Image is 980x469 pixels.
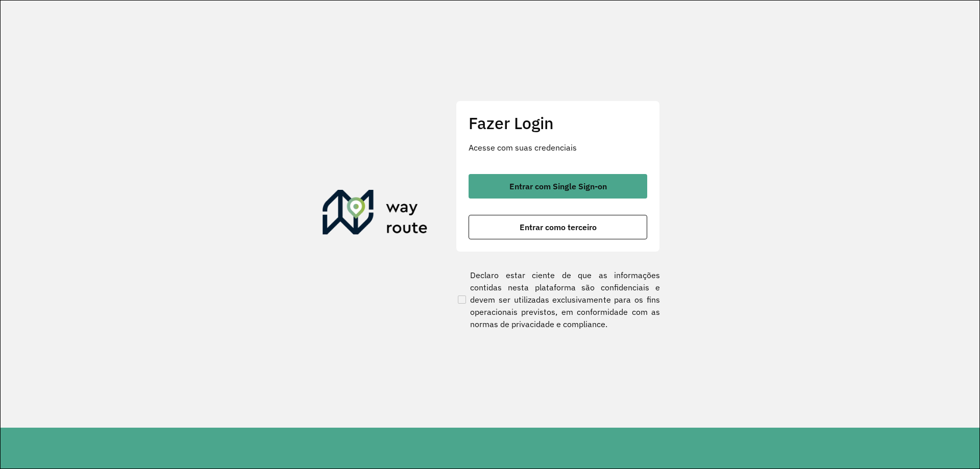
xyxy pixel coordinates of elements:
label: Declaro estar ciente de que as informações contidas nesta plataforma são confidenciais e devem se... [456,269,660,330]
span: Entrar com Single Sign-on [509,182,607,190]
span: Entrar como terceiro [520,223,597,231]
button: button [469,215,647,239]
p: Acesse com suas credenciais [469,141,647,154]
button: button [469,174,647,199]
img: Roteirizador AmbevTech [323,190,428,239]
h2: Fazer Login [469,113,647,133]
